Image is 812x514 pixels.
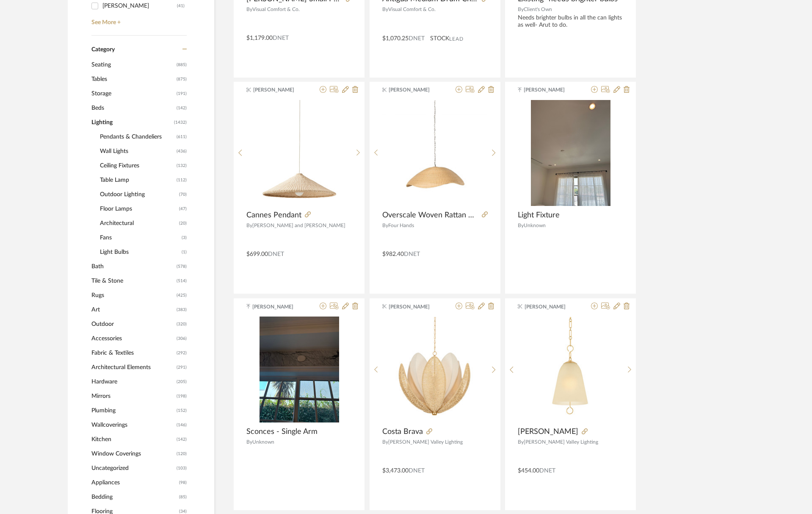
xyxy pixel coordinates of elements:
[177,72,187,86] span: (875)
[524,223,546,228] span: Unknown
[389,303,442,311] span: [PERSON_NAME]
[518,317,623,422] img: Christine
[382,251,404,257] span: $982.40
[409,468,425,474] span: DNET
[177,418,187,432] span: (146)
[257,100,342,206] img: Cannes Pendant
[524,439,598,445] span: [PERSON_NAME] Valley Lighting
[246,7,252,12] span: By
[531,100,610,206] img: Light Fixture
[518,14,623,29] div: Needs brighter bulbs in all the can lights as well- Arut to do.
[524,86,577,94] span: [PERSON_NAME]
[177,58,187,72] span: (885)
[382,211,478,220] span: Overscale Woven Rattan Pendant
[179,217,187,230] span: (20)
[246,427,318,436] span: Sconces - Single Arm
[539,468,555,474] span: DNET
[177,260,187,273] span: (578)
[91,58,174,72] span: Seating
[382,427,423,436] span: Costa Brava
[100,158,174,173] span: Ceiling Fixtures
[91,447,174,461] span: Window Coverings
[388,7,436,12] span: Visual Comfort & Co.
[389,86,442,94] span: [PERSON_NAME]
[177,87,187,100] span: (191)
[382,36,409,42] span: $1,070.25
[177,144,187,158] span: (436)
[91,418,174,432] span: Wallcoverings
[177,433,187,446] span: (142)
[518,427,578,436] span: [PERSON_NAME]
[177,289,187,302] span: (425)
[91,475,177,490] span: Appliances
[246,251,268,257] span: $699.00
[177,375,187,389] span: (205)
[91,461,174,475] span: Uncategorized
[177,274,187,288] span: (514)
[177,332,187,345] span: (306)
[177,447,187,461] span: (120)
[252,439,274,445] span: Unknown
[100,173,174,187] span: Table Lamp
[382,100,487,206] img: Overscale Woven Rattan Pendant
[100,130,174,144] span: Pendants & Chandeliers
[518,223,524,228] span: By
[91,101,174,115] span: Beds
[100,216,177,231] span: Architectural
[177,346,187,360] span: (292)
[91,389,174,403] span: Mirrors
[518,7,524,12] span: By
[91,403,174,418] span: Plumbing
[252,7,300,12] span: Visual Comfort & Co.
[177,159,187,172] span: (132)
[518,439,524,445] span: By
[91,317,174,331] span: Outdoor
[404,251,420,257] span: DNET
[91,375,174,389] span: Hardware
[179,188,187,201] span: (70)
[246,211,301,220] span: Cannes Pendant
[182,231,187,244] span: (3)
[174,116,187,129] span: (1432)
[177,404,187,417] span: (152)
[91,346,174,360] span: Fabric & Textiles
[246,35,273,41] span: $1,179.00
[382,7,388,12] span: By
[177,303,187,317] span: (383)
[388,223,414,228] span: Four Hands
[252,223,345,228] span: [PERSON_NAME] and [PERSON_NAME]
[91,432,174,447] span: Kitchen
[91,303,174,317] span: Art
[91,86,174,101] span: Storage
[525,303,578,311] span: [PERSON_NAME]
[91,360,174,375] span: Architectural Elements
[268,251,284,257] span: DNET
[91,331,174,346] span: Accessories
[91,259,174,274] span: Bath
[177,461,187,475] span: (103)
[89,13,187,26] a: See More +
[246,223,252,228] span: By
[246,439,252,445] span: By
[177,389,187,403] span: (198)
[100,231,180,245] span: Fans
[260,317,339,422] img: Sconces - Single Arm
[91,72,174,86] span: Tables
[382,468,409,474] span: $3,473.00
[179,490,187,504] span: (85)
[177,101,187,115] span: (142)
[253,86,307,94] span: [PERSON_NAME]
[91,115,172,130] span: Lighting
[518,468,539,474] span: $454.00
[177,173,187,187] span: (112)
[388,439,463,445] span: [PERSON_NAME] Valley Lighting
[524,7,552,12] span: Client's Own
[409,36,425,42] span: DNET
[91,288,174,303] span: Rugs
[91,490,177,504] span: Bedding
[177,130,187,144] span: (611)
[100,187,177,202] span: Outdoor Lighting
[179,202,187,216] span: (47)
[382,439,388,445] span: By
[518,211,560,220] span: Light Fixture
